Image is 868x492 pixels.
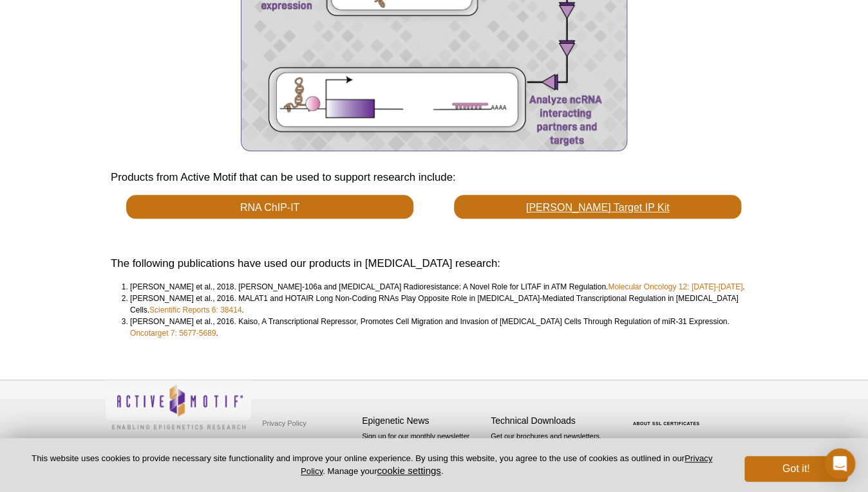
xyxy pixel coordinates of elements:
li: [PERSON_NAME] et al., 2016. MALAT1 and HOTAIR Long Non-Coding RNAs Play Opposite Role in [MEDICAL... [130,293,746,316]
button: Got it! [744,456,847,482]
p: Sign up for our monthly newsletter highlighting recent publications in the field of epigenetics. [362,431,484,475]
li: [PERSON_NAME] et al., 2018. [PERSON_NAME]‐106a and [MEDICAL_DATA] Radioresistance: A Novel Role f... [130,281,746,293]
h2: Products from Active Motif that can be used to support research include: [111,170,757,185]
button: cookie settings [377,465,440,476]
a: Privacy Policy [301,453,712,475]
h2: The following publications have used our products in [MEDICAL_DATA] research: [111,256,757,271]
p: Get our brochures and newsletters, or request them by mail. [491,431,613,464]
a: Oncotarget 7: 5677-5689 [130,327,216,339]
a: Molecular Oncology 12: [DATE]-[DATE] [608,281,742,293]
img: Active Motif, [104,380,252,432]
a: Privacy Policy [259,414,309,433]
p: This website uses cookies to provide necessary site functionality and improve your online experie... [21,453,723,477]
a: RNA ChIP-IT [126,195,414,219]
a: ABOUT SSL CERTIFICATES [633,421,700,426]
table: Click to Verify - This site chose Symantec SSL for secure e-commerce and confidential communicati... [619,403,716,431]
div: Open Intercom Messenger [824,448,855,479]
a: Terms & Conditions [259,433,326,452]
a: [PERSON_NAME] Target IP Kit [454,195,742,219]
h4: Technical Downloads [491,415,613,426]
a: Scientific Reports 6: 38414 [149,304,241,316]
li: [PERSON_NAME] et al., 2016. Kaiso, A Transcriptional Repressor, Promotes Cell Migration and Invas... [130,316,746,339]
h4: Epigenetic News [362,415,484,426]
